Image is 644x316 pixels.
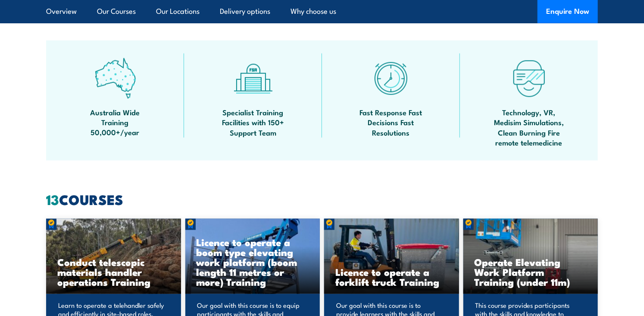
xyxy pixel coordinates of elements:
[197,237,309,287] h3: Licence to operate a boom type elevating work platform (boom length 11 metres or more) Training
[95,58,136,99] img: auswide-icon
[475,257,587,287] h3: Operate Elevating Work Platform Training (under 11m)
[214,107,292,137] span: Specialist Training Facilities with 150+ Support Team
[57,257,170,287] h3: Conduct telescopic materials handler operations Training
[46,188,59,210] strong: 13
[352,107,430,137] span: Fast Response Fast Decisions Fast Resolutions
[490,107,568,148] span: Technology, VR, Medisim Simulations, Clean Burning Fire remote telemedicine
[335,267,448,287] h3: Licence to operate a forklift truck Training
[76,107,154,137] span: Australia Wide Training 50,000+/year
[371,58,412,99] img: fast-icon
[46,193,598,205] h2: COURSES
[233,58,274,99] img: facilities-icon
[509,58,550,99] img: tech-icon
